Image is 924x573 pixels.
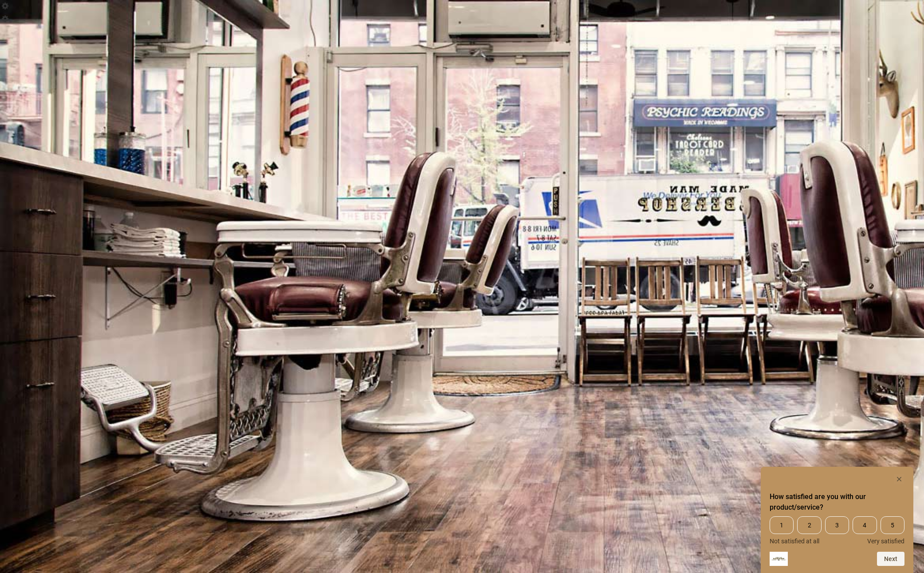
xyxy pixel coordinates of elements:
div: How satisfied are you with our product/service? Select an option from 1 to 5, with 1 being Not sa... [770,516,904,545]
span: 1 [770,516,794,534]
span: 5 [881,516,904,534]
span: 2 [797,516,821,534]
button: Next question [877,552,904,566]
div: How satisfied are you with our product/service? Select an option from 1 to 5, with 1 being Not sa... [770,474,904,566]
span: Not satisfied at all [770,538,819,545]
span: Very satisfied [867,538,904,545]
span: 3 [825,516,849,534]
button: Hide survey [894,474,904,484]
span: 4 [853,516,877,534]
h2: How satisfied are you with our product/service? Select an option from 1 to 5, with 1 being Not sa... [770,492,904,513]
